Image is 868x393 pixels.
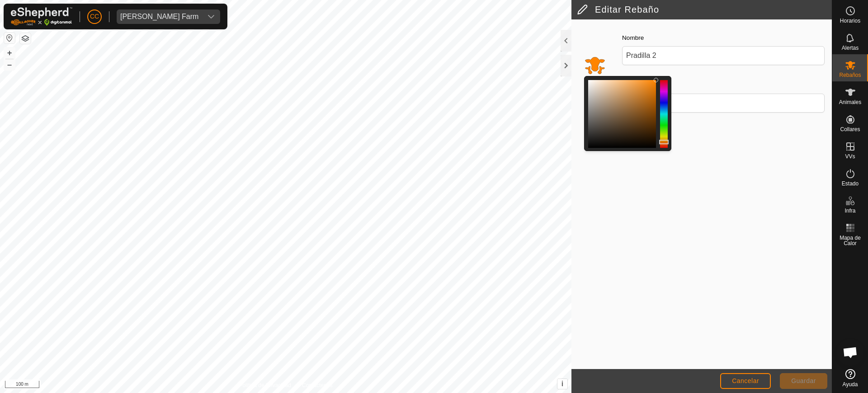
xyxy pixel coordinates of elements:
span: Ayuda [843,382,858,387]
span: Collares [840,127,860,132]
span: Estado [842,181,859,186]
span: Mapa de Calor [835,235,866,246]
button: i [557,379,567,389]
label: Nombre [622,33,644,43]
div: dropdown trigger [202,9,220,24]
span: Horarios [840,18,860,24]
span: VVs [845,154,855,159]
div: [PERSON_NAME] Farm [120,13,198,20]
button: Guardar [780,373,827,389]
img: Logo Gallagher [11,7,72,26]
a: Contáctenos [302,381,332,389]
span: Infra [844,208,855,213]
span: Cancelar [732,377,759,384]
span: CC [90,12,99,21]
button: + [4,47,15,58]
button: Restablecer Mapa [4,33,15,43]
span: i [561,380,563,388]
h2: Editar Rebaño [577,4,832,15]
span: Alertas [842,45,859,51]
span: Animales [839,99,861,105]
a: Ayuda [832,365,868,391]
div: Chat abierto [837,339,864,366]
a: Política de Privacidad [239,381,291,389]
button: Capas del Mapa [20,33,31,44]
span: Alarcia Monja Farm [117,9,202,24]
span: Rebaños [839,72,861,78]
button: Cancelar [720,373,771,389]
span: Guardar [791,377,816,384]
button: – [4,59,15,70]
